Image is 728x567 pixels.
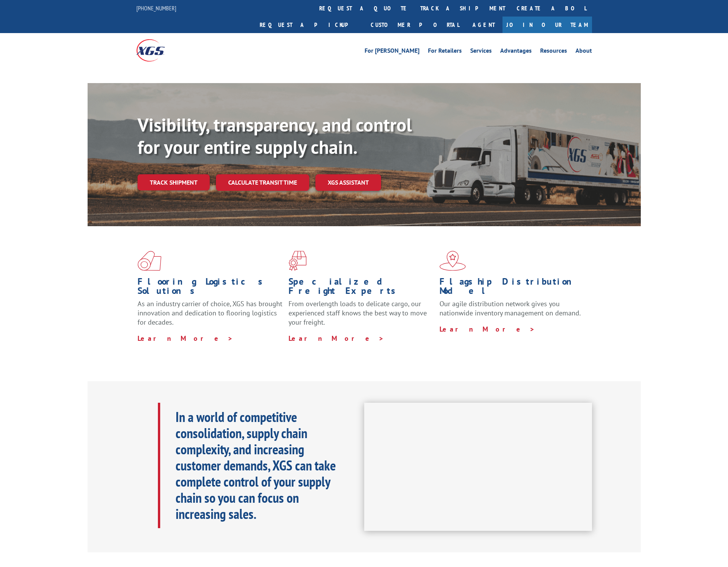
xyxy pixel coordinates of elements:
a: About [575,48,592,56]
a: Resources [540,48,567,56]
h1: Flooring Logistics Solutions [138,277,283,299]
a: Learn More > [138,334,233,343]
a: Calculate transit time [216,174,309,191]
iframe: XGS Logistics Solutions [364,403,592,531]
a: [PHONE_NUMBER] [136,4,176,12]
b: In a world of competitive consolidation, supply chain complexity, and increasing customer demands... [176,408,336,523]
a: Advantages [500,48,532,56]
a: Learn More > [439,325,535,334]
a: Services [470,48,492,56]
h1: Flagship Distribution Model [439,277,585,299]
img: xgs-icon-total-supply-chain-intelligence-red [138,251,161,271]
a: Customer Portal [365,17,465,33]
a: Request a pickup [254,17,365,33]
a: For Retailers [428,48,462,56]
img: xgs-icon-flagship-distribution-model-red [439,251,466,271]
img: xgs-icon-focused-on-flooring-red [289,251,307,271]
a: XGS ASSISTANT [315,174,381,191]
a: Join Our Team [502,17,592,33]
p: From overlength loads to delicate cargo, our experienced staff knows the best way to move your fr... [289,299,434,334]
span: Our agile distribution network gives you nationwide inventory management on demand. [439,299,581,317]
a: Agent [465,17,502,33]
a: For [PERSON_NAME] [365,48,420,56]
h1: Specialized Freight Experts [289,277,434,299]
a: Track shipment [138,174,210,190]
a: Learn More > [289,334,384,343]
b: Visibility, transparency, and control for your entire supply chain. [138,113,412,159]
span: As an industry carrier of choice, XGS has brought innovation and dedication to flooring logistics... [138,299,282,327]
